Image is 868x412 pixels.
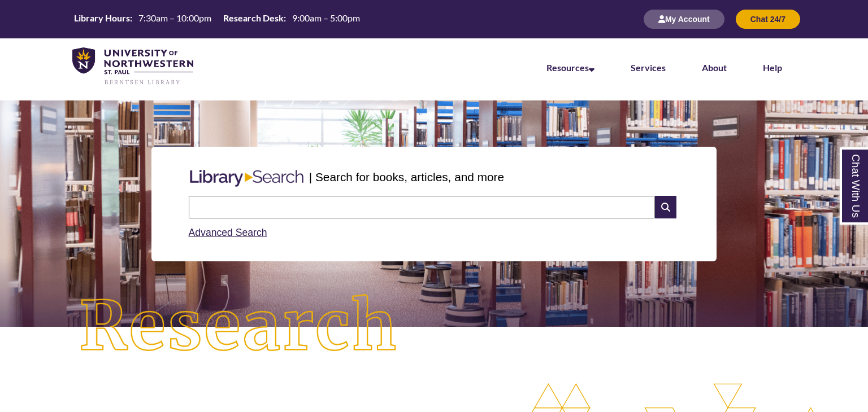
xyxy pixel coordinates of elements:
[702,62,727,73] a: About
[70,12,134,24] th: Library Hours:
[736,10,800,29] button: Chat 24/7
[631,62,666,73] a: Services
[655,196,676,218] i: Search
[309,168,504,186] p: | Search for books, articles, and more
[763,62,782,73] a: Help
[644,14,724,24] a: My Account
[44,259,434,395] img: Research
[736,14,800,24] a: Chat 24/7
[546,62,594,73] a: Resources
[70,12,364,27] a: Hours Today
[72,47,193,86] img: UNWSP Library Logo
[644,10,724,29] button: My Account
[70,12,364,26] table: Hours Today
[292,12,360,23] span: 9:00am – 5:00pm
[219,12,288,24] th: Research Desk:
[189,227,267,238] a: Advanced Search
[184,165,309,191] img: Libary Search
[138,12,211,23] span: 7:30am – 10:00pm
